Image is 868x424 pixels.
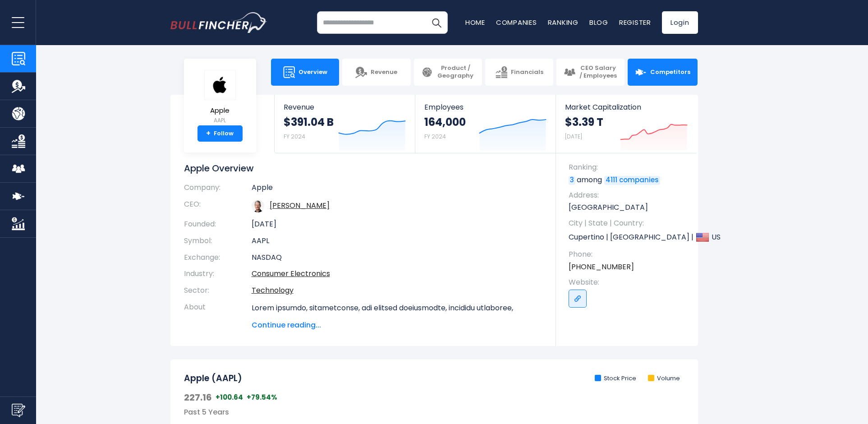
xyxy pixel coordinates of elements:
span: Apple [204,107,236,115]
th: About [184,299,252,331]
a: Blog [589,18,608,27]
th: Founded: [184,216,252,233]
small: FY 2024 [284,133,305,140]
span: +79.54% [247,393,277,402]
a: Revenue [342,59,410,86]
button: Search [425,11,448,34]
li: Stock Price [595,375,636,383]
span: Product / Geography [436,65,475,80]
strong: $3.39 T [565,115,603,129]
a: Login [662,11,698,34]
span: Market Capitalization [565,103,688,111]
span: Past 5 Years [184,407,229,417]
a: 4111 companies [604,176,660,185]
span: Financials [511,69,543,76]
span: Phone: [569,249,689,259]
a: Go to link [569,290,587,308]
th: CEO: [184,196,252,216]
img: tim-cook.jpg [252,200,264,212]
p: Cupertino | [GEOGRAPHIC_DATA] | US [569,230,689,244]
a: Consumer Electronics [252,268,330,279]
a: Ranking [548,18,579,27]
a: +Follow [197,125,243,142]
strong: $391.04 B [284,115,334,129]
strong: 164,000 [424,115,466,129]
li: Volume [648,375,680,383]
small: FY 2024 [424,133,446,140]
th: Industry: [184,266,252,282]
span: Website: [569,277,689,287]
th: Symbol: [184,233,252,249]
a: Employees 164,000 FY 2024 [415,95,556,153]
a: [PHONE_NUMBER] [569,262,634,272]
a: CEO Salary / Employees [556,59,625,86]
span: Revenue [284,103,406,111]
a: Market Capitalization $3.39 T [DATE] [556,95,697,153]
a: Competitors [628,59,698,86]
span: Continue reading... [252,320,542,331]
span: Competitors [650,69,690,76]
a: Financials [485,59,553,86]
span: CEO Salary / Employees [579,65,617,80]
a: Home [465,18,485,27]
td: [DATE] [252,216,542,233]
span: 227.16 [184,392,212,403]
a: Revenue $391.04 B FY 2024 [275,95,415,153]
p: [GEOGRAPHIC_DATA] [569,203,689,212]
span: Ranking: [569,162,689,172]
h2: Apple (AAPL) [184,373,242,384]
h1: Apple Overview [184,162,542,174]
span: +100.64 [216,393,243,402]
span: Overview [299,69,327,76]
strong: + [206,129,211,138]
th: Sector: [184,282,252,299]
span: Address: [569,190,689,200]
p: among [569,175,689,185]
a: Register [619,18,651,27]
a: Technology [252,285,294,295]
th: Exchange: [184,249,252,266]
span: Revenue [371,69,397,76]
a: Overview [271,59,339,86]
a: Companies [496,18,537,27]
a: 3 [569,176,575,185]
th: Company: [184,183,252,196]
a: Go to homepage [170,12,267,33]
td: Apple [252,183,542,196]
td: NASDAQ [252,249,542,266]
a: ceo [270,200,330,211]
small: [DATE] [565,133,582,140]
a: Product / Geography [414,59,482,86]
span: City | State | Country: [569,218,689,228]
span: Employees [424,103,547,111]
img: bullfincher logo [170,12,267,33]
a: Apple AAPL [204,69,236,126]
td: AAPL [252,233,542,249]
small: AAPL [204,116,236,124]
